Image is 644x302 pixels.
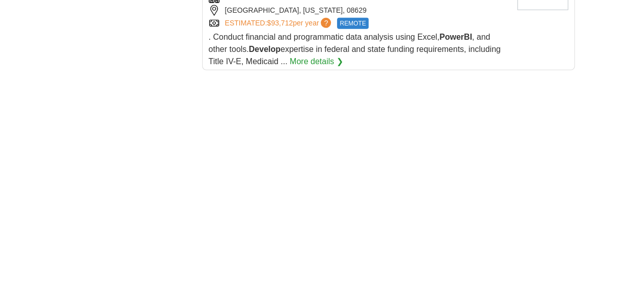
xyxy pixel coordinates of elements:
strong: Develop [249,45,281,53]
a: ESTIMATED:$93,712per year? [225,18,333,29]
strong: PowerBI [439,33,472,41]
a: More details ❯ [290,56,343,68]
div: [GEOGRAPHIC_DATA], [US_STATE], 08629 [209,5,509,16]
span: REMOTE [337,18,368,29]
span: . Conduct financial and programmatic data analysis using Excel, , and other tools. expertise in f... [209,33,501,66]
span: $93,712 [267,19,293,27]
span: ? [321,18,331,28]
